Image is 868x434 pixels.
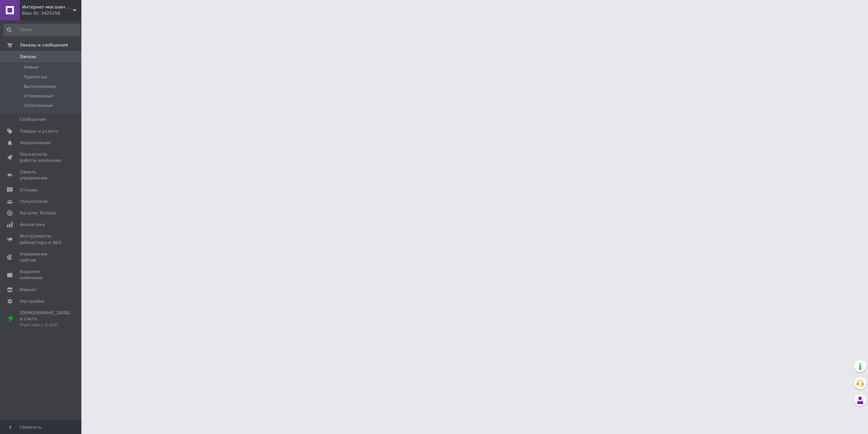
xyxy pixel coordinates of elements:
span: Принятые [24,74,47,80]
div: Prom микс 6 000 [20,322,70,328]
span: Товары и услуги [20,128,58,134]
span: Кошелек компании [20,269,63,281]
span: Панель управления [20,169,63,181]
span: Новые [24,64,39,70]
span: Отзывы [20,187,38,193]
div: Ваш ID: 3425256 [22,10,81,16]
span: Отмененные [24,93,53,99]
span: Маркет [20,287,37,293]
span: Управление сайтом [20,251,63,263]
span: Оплаченные [24,102,53,109]
span: Сообщения [20,116,46,122]
span: Заказы и сообщения [20,42,68,48]
span: Показатели работы компании [20,151,63,164]
span: Каталог ProSale [20,210,56,216]
span: Интернет-магазин модульных картин "Art Dekors" [22,4,73,10]
span: [DEMOGRAPHIC_DATA] и счета [20,310,70,328]
span: Аналитика [20,222,45,228]
input: Поиск [3,24,80,36]
span: Выполненные [24,83,56,90]
span: Уведомления [20,140,51,146]
span: Покупатели [20,199,47,205]
span: Инструменты вебмастера и SEO [20,233,63,245]
span: Заказы [20,54,36,60]
span: Настройки [20,298,44,304]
